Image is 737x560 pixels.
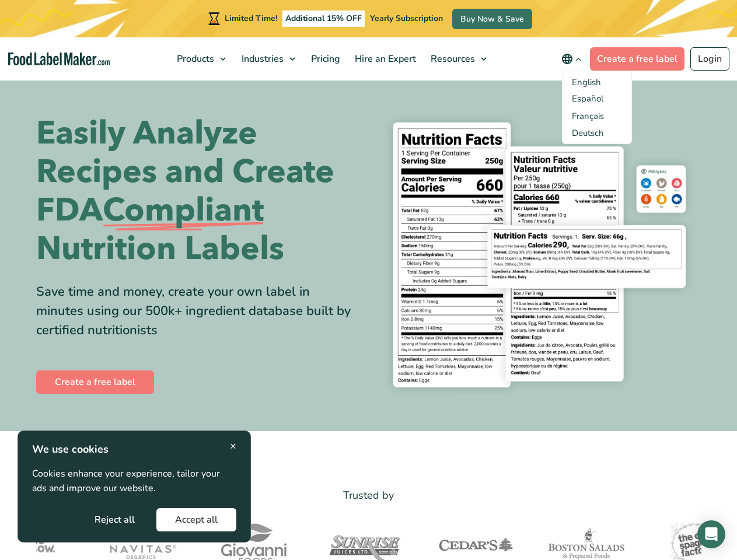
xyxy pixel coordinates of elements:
[36,370,154,394] a: Create a free label
[230,438,236,454] span: ×
[690,47,729,71] a: Login
[572,76,622,139] aside: Language selected: English
[427,52,476,65] span: Resources
[308,52,341,65] span: Pricing
[156,508,236,531] button: Accept all
[697,520,725,548] div: Open Intercom Messenger
[103,191,264,230] span: Compliant
[32,467,236,496] p: Cookies enhance your experience, tailor your ads and improve our website.
[173,52,215,65] span: Products
[572,76,601,88] span: English
[304,37,345,80] a: Pricing
[572,93,603,104] a: Language switcher : Spanish
[572,110,604,122] a: Language switcher : French
[76,508,153,531] button: Reject all
[351,52,417,65] span: Hire an Expert
[225,13,277,24] span: Limited Time!
[170,37,232,80] a: Products
[452,9,532,29] a: Buy Now & Save
[348,37,421,80] a: Hire an Expert
[282,10,365,27] span: Additional 15% OFF
[424,37,493,80] a: Resources
[36,282,360,340] div: Save time and money, create your own label in minutes using our 500k+ ingredient database built b...
[32,442,109,456] strong: We use cookies
[370,13,443,24] span: Yearly Subscription
[36,114,360,268] h1: Easily Analyze Recipes and Create FDA Nutrition Labels
[572,127,604,139] a: Language switcher : German
[590,47,684,71] a: Create a free label
[36,487,701,504] p: Trusted by
[238,52,285,65] span: Industries
[235,37,301,80] a: Industries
